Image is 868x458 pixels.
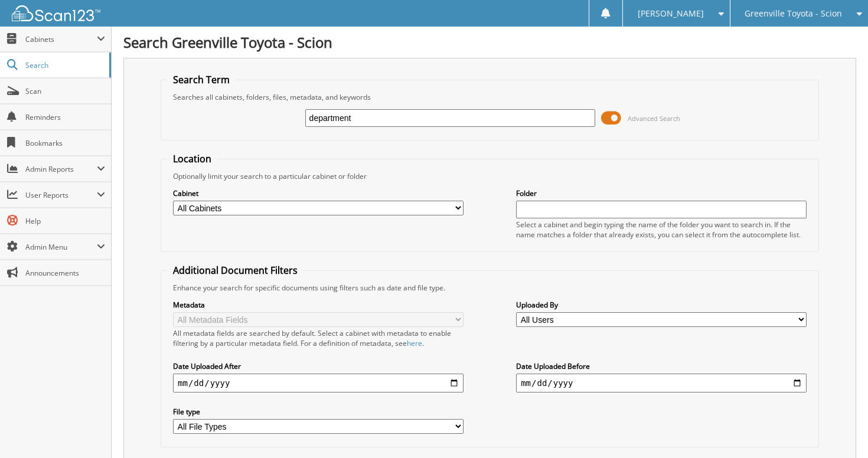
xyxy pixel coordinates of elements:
[745,10,842,17] span: Greenville Toyota - Scion
[173,300,464,310] label: Metadata
[167,264,304,277] legend: Additional Document Filters
[173,407,464,417] label: File type
[638,10,704,17] span: [PERSON_NAME]
[25,190,97,200] span: User Reports
[516,361,807,371] label: Date Uploaded Before
[25,112,105,122] span: Reminders
[25,164,97,174] span: Admin Reports
[516,300,807,310] label: Uploaded By
[516,220,807,240] div: Select a cabinet and begin typing the name of the folder you want to search in. If the name match...
[25,138,105,148] span: Bookmarks
[25,86,105,96] span: Scan
[25,216,105,226] span: Help
[167,152,217,165] legend: Location
[809,401,868,458] iframe: Chat Widget
[628,114,680,123] span: Advanced Search
[25,242,97,252] span: Admin Menu
[516,188,807,198] label: Folder
[25,60,103,70] span: Search
[167,92,812,102] div: Searches all cabinets, folders, files, metadata, and keywords
[516,374,807,392] input: end
[173,374,464,392] input: start
[123,32,856,52] h1: Search Greenville Toyota - Scion
[407,338,422,348] a: here
[25,34,97,44] span: Cabinets
[167,171,812,181] div: Optionally limit your search to a particular cabinet or folder
[167,73,236,86] legend: Search Term
[173,361,464,371] label: Date Uploaded After
[12,5,100,21] img: scan123-logo-white.svg
[25,268,105,278] span: Announcements
[173,188,464,198] label: Cabinet
[173,328,464,348] div: All metadata fields are searched by default. Select a cabinet with metadata to enable filtering b...
[167,283,812,293] div: Enhance your search for specific documents using filters such as date and file type.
